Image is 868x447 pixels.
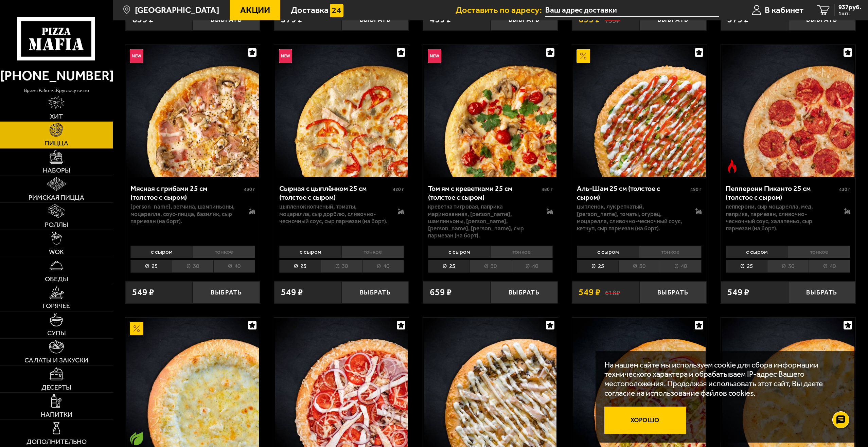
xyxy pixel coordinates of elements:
[125,45,260,177] a: НовинкаМясная с грибами 25 см (толстое с сыром)
[281,15,303,24] span: 579 ₽
[726,246,788,258] li: с сыром
[193,246,255,258] li: тонкое
[130,184,242,201] div: Мясная с грибами 25 см (толстое с сыром)
[424,45,557,177] img: Том ям с креветками 25 см (толстое с сыром)
[393,186,404,192] span: 420 г
[639,281,707,303] button: Выбрать
[428,49,441,63] img: Новинка
[545,4,719,17] input: Ваш адрес доставки
[579,15,601,24] span: 699 ₽
[130,246,193,258] li: с сыром
[765,6,804,15] span: В кабинет
[726,203,835,232] p: пепперони, сыр Моцарелла, мед, паприка, пармезан, сливочно-чесночный соус, халапеньо, сыр пармеза...
[604,407,686,434] button: Хорошо
[279,184,391,201] div: Сырная с цыплёнком 25 см (толстое с сыром)
[721,45,855,177] a: Острое блюдоПепперони Пиканто 25 см (толстое с сыром)
[274,45,409,177] a: НовинкаСырная с цыплёнком 25 см (толстое с сыром)
[49,249,64,255] span: WOK
[727,288,749,297] span: 549 ₽
[193,281,260,303] button: Выбрать
[511,260,553,272] li: 40
[279,246,341,258] li: с сыром
[809,260,850,272] li: 40
[618,260,660,272] li: 30
[491,281,558,303] button: Выбрать
[130,49,143,63] img: Новинка
[279,260,321,272] li: 25
[577,184,689,201] div: Аль-Шам 25 см (толстое с сыром)
[341,246,404,258] li: тонкое
[423,45,557,177] a: НовинкаТом ям с креветками 25 см (толстое с сыром)
[456,6,545,15] span: Доставить по адресу:
[577,49,590,63] img: Акционный
[24,357,88,364] span: Салаты и закуски
[727,15,749,24] span: 579 ₽
[470,260,511,272] li: 30
[577,203,686,232] p: цыпленок, лук репчатый, [PERSON_NAME], томаты, огурец, моцарелла, сливочно-чесночный соус, кетчуп...
[130,203,240,225] p: [PERSON_NAME], ветчина, шампиньоны, моцарелла, соус-пицца, базилик, сыр пармезан (на борт).
[279,49,293,63] img: Новинка
[725,159,739,173] img: Острое блюдо
[605,15,620,24] s: 799 ₽
[579,288,601,297] span: 549 ₽
[130,322,143,335] img: Акционный
[577,246,639,258] li: с сыром
[281,288,303,297] span: 549 ₽
[839,186,850,192] span: 430 г
[428,260,470,272] li: 25
[135,6,219,15] span: [GEOGRAPHIC_DATA]
[726,184,837,201] div: Пепперони Пиканто 25 см (толстое с сыром)
[639,246,702,258] li: тонкое
[172,260,213,272] li: 30
[430,15,452,24] span: 499 ₽
[41,384,71,391] span: Десерты
[722,45,854,177] img: Пепперони Пиканто 25 см (толстое с сыром)
[605,288,620,297] s: 618 ₽
[838,11,861,16] span: 1 шт.
[341,281,409,303] button: Выбрать
[50,113,63,120] span: Хит
[132,15,154,24] span: 639 ₽
[428,246,490,258] li: с сыром
[788,281,855,303] button: Выбрать
[321,260,362,272] li: 30
[130,432,143,445] img: Вегетарианское блюдо
[428,203,537,239] p: креветка тигровая, паприка маринованная, [PERSON_NAME], шампиньоны, [PERSON_NAME], [PERSON_NAME],...
[45,276,68,283] span: Обеды
[244,186,255,192] span: 430 г
[45,221,68,228] span: Роллы
[43,303,70,309] span: Горячее
[788,246,850,258] li: тонкое
[240,6,270,15] span: Акции
[45,140,68,147] span: Пицца
[275,45,408,177] img: Сырная с цыплёнком 25 см (толстое с сыром)
[604,360,843,398] p: На нашем сайте мы используем cookie для сбора информации технического характера и обрабатываем IP...
[572,45,707,177] a: АкционныйАль-Шам 25 см (толстое с сыром)
[43,167,70,174] span: Наборы
[132,288,154,297] span: 549 ₽
[542,186,553,192] span: 480 г
[838,4,861,11] span: 937 руб.
[767,260,809,272] li: 30
[490,246,553,258] li: тонкое
[660,260,702,272] li: 40
[47,330,66,337] span: Супы
[126,45,259,177] img: Мясная с грибами 25 см (толстое с сыром)
[690,186,702,192] span: 490 г
[130,260,172,272] li: 25
[213,260,255,272] li: 40
[26,439,87,445] span: Дополнительно
[291,6,329,15] span: Доставка
[573,45,706,177] img: Аль-Шам 25 см (толстое с сыром)
[577,260,618,272] li: 25
[41,411,72,418] span: Напитки
[362,260,404,272] li: 40
[29,194,84,201] span: Римская пицца
[430,288,452,297] span: 659 ₽
[726,260,767,272] li: 25
[279,203,389,225] p: цыпленок копченый, томаты, моцарелла, сыр дорблю, сливочно-чесночный соус, сыр пармезан (на борт).
[330,4,343,17] img: 15daf4d41897b9f0e9f617042186c801.svg
[428,184,540,201] div: Том ям с креветками 25 см (толстое с сыром)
